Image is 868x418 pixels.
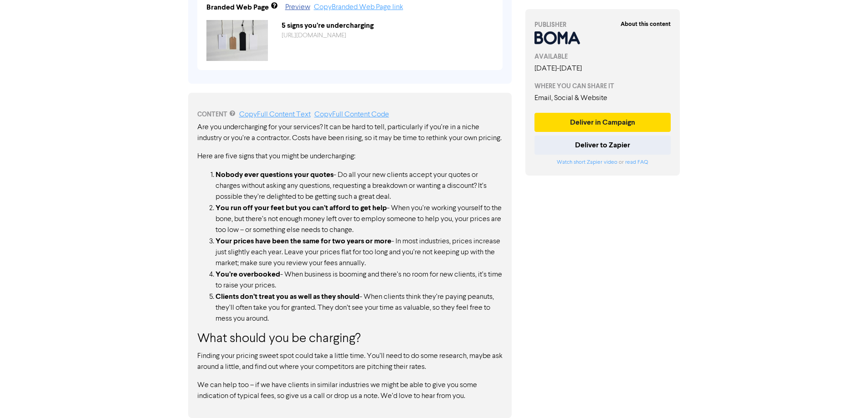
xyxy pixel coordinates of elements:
[625,160,648,165] a: read FAQ
[534,63,671,74] div: [DATE] - [DATE]
[197,380,503,402] p: We can help too – if we have clients in similar industries we might be able to give you some indi...
[557,160,617,165] a: Watch short Zapier video
[282,32,346,39] a: [URL][DOMAIN_NAME]
[216,291,503,324] li: - When clients think they’re paying peanuts, they’ll often take you for granted. They don’t see y...
[534,93,671,104] div: Email, Social & Website
[822,374,868,418] iframe: Chat Widget
[534,52,671,61] div: AVAILABLE
[285,4,310,11] a: Preview
[534,113,671,132] button: Deliver in Campaign
[216,269,503,291] li: - When business is booming and there’s no room for new clients, it’s time to raise your prices.
[197,109,503,120] div: CONTENT
[197,122,503,144] p: Are you undercharging for your services? It can be hard to tell, particularly if you’re in a nich...
[216,237,391,246] strong: Your prices have been the same for two years or more
[314,4,403,11] a: Copy Branded Web Page link
[197,151,503,162] p: Here are five signs that you might be undercharging:
[314,111,389,118] a: Copy Full Content Code
[197,351,503,373] p: Finding your pricing sweet spot could take a little time. You’ll need to do some research, maybe ...
[216,169,503,202] li: - Do all your new clients accept your quotes or charges without asking any questions, requesting ...
[206,2,269,13] div: Branded Web Page
[216,170,334,179] strong: Nobody ever questions your quotes
[275,20,500,31] div: 5 signs you’re undercharging
[197,332,503,347] h3: What should you be charging?
[239,111,311,118] a: Copy Full Content Text
[534,81,671,91] div: WHERE YOU CAN SHARE IT
[275,31,500,40] div: https://public2.bomamarketing.com/cp/liH3u0fbhiSZpuZUvZ4Da?sa=PZeMUKF6
[534,158,671,166] div: or
[216,203,387,212] strong: You run off your feet but you can’t afford to get help
[216,236,503,269] li: - In most industries, prices increase just slightly each year. Leave your prices flat for too lon...
[216,202,503,236] li: - When you’re working yourself to the bone, but there’s not enough money left over to employ some...
[534,20,671,30] div: PUBLISHER
[534,136,671,155] button: Deliver to Zapier
[216,270,280,279] strong: You’re overbooked
[216,292,360,301] strong: Clients don’t treat you as well as they should
[621,20,671,28] strong: About this content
